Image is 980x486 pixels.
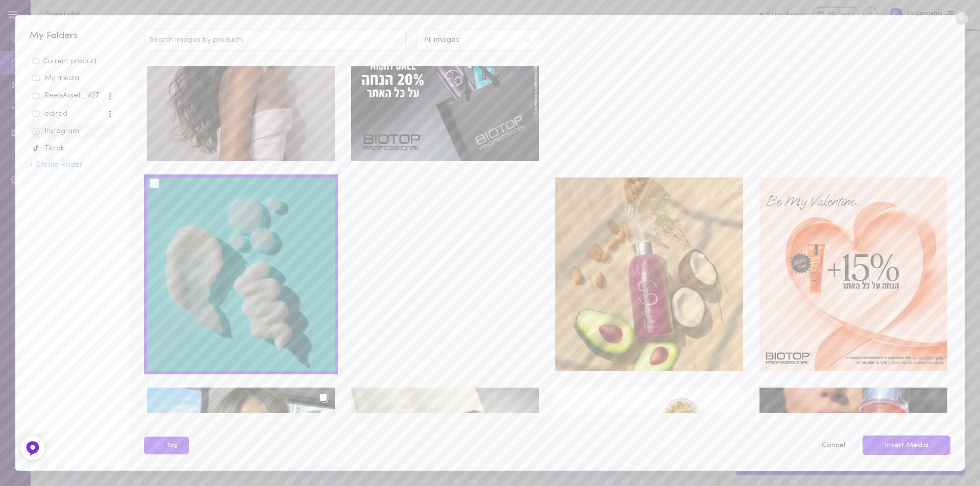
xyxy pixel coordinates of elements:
div: Instagram [32,126,113,137]
div: All images [424,37,459,44]
button: Tag [144,437,189,454]
div: My media [32,73,113,84]
span: My Folders [30,31,78,41]
span: Search images by products [150,37,243,44]
img: Feedback Button [25,441,40,456]
div: Tiktok [32,144,113,154]
div: Current product [32,57,113,67]
button: + Create Folder [30,162,82,169]
button: Insert Media [863,436,950,455]
div: Search images by productsAll imagesTagCancelInsert Media [130,15,964,470]
div: edited [32,109,107,119]
button: Cancel [815,435,851,456]
div: ReelsAsset_18272_7896 [32,91,107,101]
